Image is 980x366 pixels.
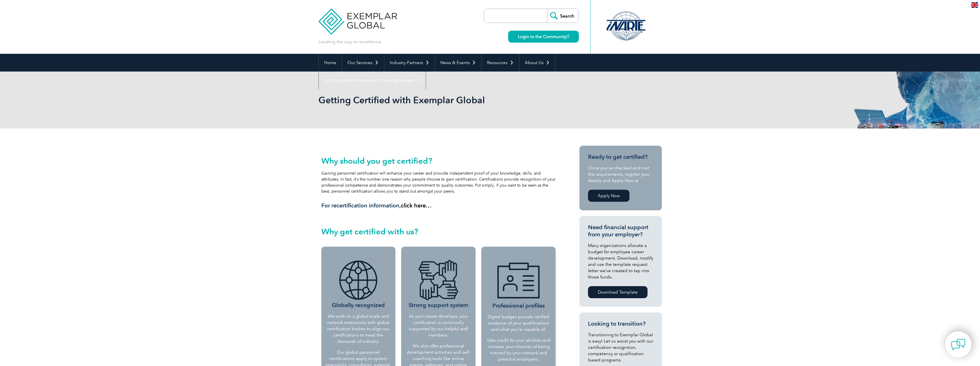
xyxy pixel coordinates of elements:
[588,320,653,327] h3: Looking to transition?
[519,54,555,72] a: About Us
[384,54,435,72] a: Industry Partners
[547,9,579,23] input: Search
[321,227,556,236] h2: Why get certified with us?
[342,54,384,72] a: Our Services
[508,31,579,43] a: Login to the Community
[486,337,551,362] p: Take credit for your abilities and increase your chances of being noticed by your network and pot...
[588,286,648,298] a: Download Template
[482,54,519,72] a: Resources
[435,54,481,72] a: News & Events
[321,156,556,209] div: Gaining personnel certification will enhance your career and provide independent proof of your kn...
[588,332,653,363] p: Transitioning to Exemplar Global is easy! Let us assist you with our certification recognition, c...
[405,259,471,309] h3: Strong support system
[401,202,431,209] a: click here…
[486,314,551,333] p: Digital badges provide verified evidence of your qualifications and what you’re capable of.
[318,94,538,106] h1: Getting Certified with Exemplar Global
[321,156,556,165] h2: Why should you get certified?
[326,259,391,309] h3: Globally recognized
[588,153,653,161] h3: Ready to get certified?
[588,165,653,184] p: Once you’ve checked and met the requirements, register your details and Apply Now at
[971,2,978,8] img: en
[951,337,965,352] img: contact-chat.png
[588,190,629,202] a: Apply Now
[566,35,569,38] img: open_square.png
[486,259,551,309] h3: Professional profiles
[326,313,391,345] p: We work on a global scale and network extensively with global certification bodies to align our c...
[318,39,381,45] p: Leading the way to excellence
[321,202,556,209] h3: For recertification information,
[319,54,342,72] a: Home
[405,313,471,338] p: As your career develops, your certification is continually supported by our helpful staff members.
[588,242,653,280] p: Many organizations allocate a budget for employee career development. Download, modify and use th...
[319,72,426,89] a: Find Certified Professional / Training Provider
[588,224,653,238] h3: Need financial support from your employer?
